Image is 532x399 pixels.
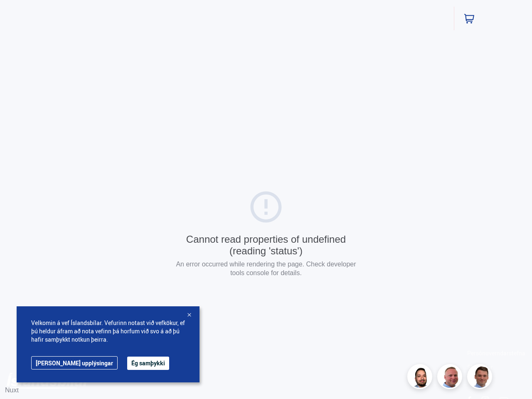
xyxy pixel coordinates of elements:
[438,365,463,390] img: siFngHWaQ9KaOqBr.png
[467,349,525,357] a: Persónuverndarstefna
[31,319,185,344] span: Velkomin á vef Íslandsbílar. Vefurinn notast við vefkökur, ef þú heldur áfram að nota vefinn þá h...
[5,387,19,394] a: Nuxt
[172,234,360,256] div: Cannot read properties of undefined (reading 'status')
[127,357,169,370] button: Ég samþykki
[31,356,118,369] a: [PERSON_NAME] upplýsingar
[172,260,360,277] p: An error occurred while rendering the page. Check developer tools console for details.
[409,365,433,390] img: nhp88E3Fdnt1Opn2.png
[468,365,493,390] img: FbJEzSuNWCJXmdc-.webp
[7,3,32,28] button: Opna LiveChat spjallviðmót
[467,363,493,371] a: Skilmalar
